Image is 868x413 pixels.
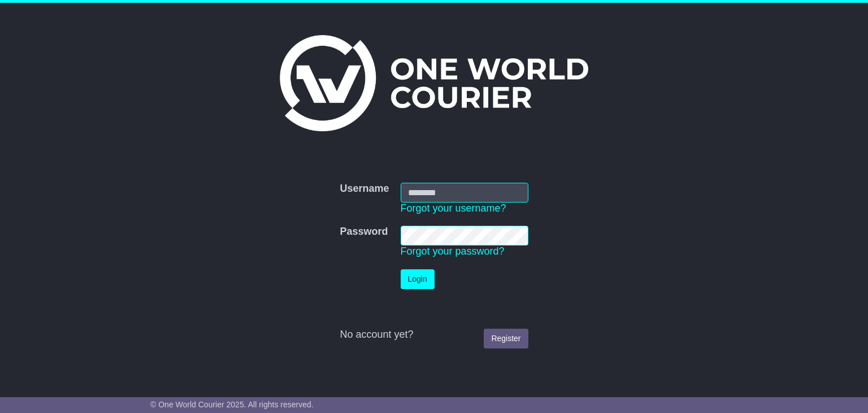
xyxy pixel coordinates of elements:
[340,226,388,238] label: Password
[150,400,314,409] span: © One World Courier 2025. All rights reserved.
[401,203,506,214] a: Forgot your username?
[340,183,389,195] label: Username
[280,35,588,131] img: One World
[484,329,528,349] a: Register
[401,269,435,289] button: Login
[401,246,505,257] a: Forgot your password?
[340,329,528,341] div: No account yet?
